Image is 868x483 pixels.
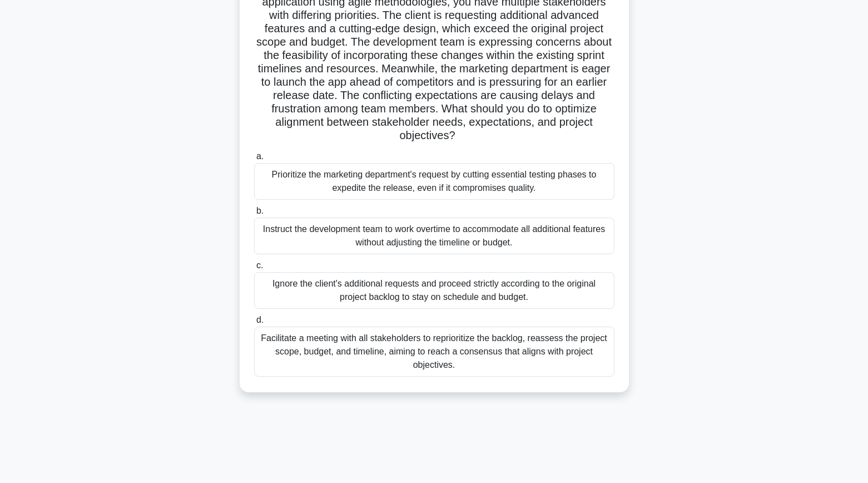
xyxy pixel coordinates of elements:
[256,315,264,324] span: d.
[254,218,614,254] div: Instruct the development team to work overtime to accommodate all additional features without adj...
[254,327,614,377] div: Facilitate a meeting with all stakeholders to reprioritize the backlog, reassess the project scop...
[256,206,264,215] span: b.
[256,260,263,270] span: c.
[254,163,614,200] div: Prioritize the marketing department's request by cutting essential testing phases to expedite the...
[254,272,614,309] div: Ignore the client's additional requests and proceed strictly according to the original project ba...
[256,151,264,161] span: a.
